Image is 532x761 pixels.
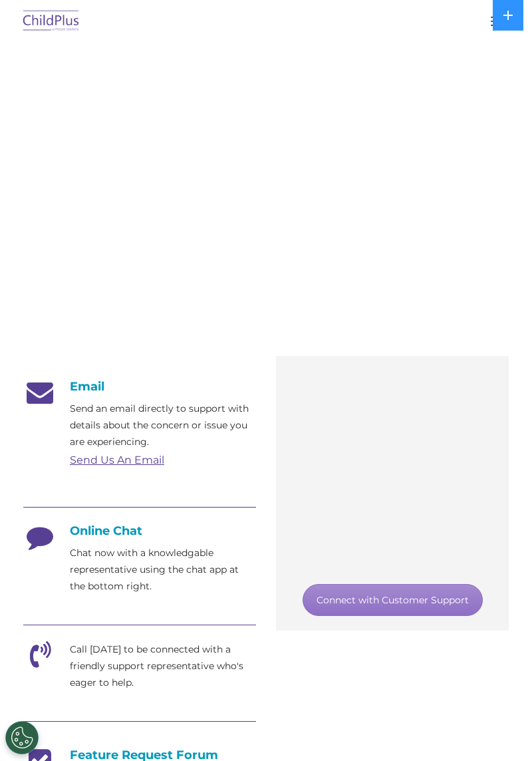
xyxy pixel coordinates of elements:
[5,721,39,754] button: Cookies Settings
[70,545,256,595] p: Chat now with a knowledgable representative using the chat app at the bottom right.
[70,400,256,450] p: Send an email directly to support with details about the concern or issue you are experiencing.
[303,584,483,616] a: Connect with Customer Support
[23,379,256,394] h4: Email
[23,524,256,538] h4: Online Chat
[70,641,256,691] p: Call [DATE] to be connected with a friendly support representative who's eager to help.
[20,6,82,37] img: ChildPlus by Procare Solutions
[70,454,164,466] a: Send Us An Email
